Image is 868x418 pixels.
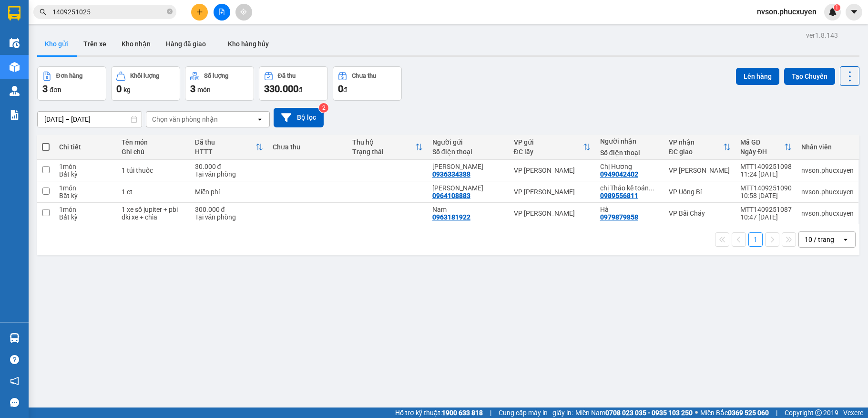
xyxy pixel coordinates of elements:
[600,206,659,213] div: Hà
[776,408,777,418] span: |
[319,103,328,113] sup: 2
[740,170,792,178] div: 11:24 [DATE]
[59,192,112,199] div: Bất kỳ
[605,409,693,417] strong: 0708 023 035 - 0935 103 250
[669,167,731,174] div: VP [PERSON_NAME]
[273,143,343,151] div: Chưa thu
[130,73,159,79] div: Khối lượng
[40,9,46,15] span: search
[190,135,268,160] th: Toggle SortBy
[343,86,347,94] span: đ
[195,163,263,170] div: 30.000 đ
[850,8,858,16] span: caret-down
[235,4,252,21] button: aim
[195,188,263,196] div: Miễn phí
[600,163,659,170] div: Chị Hương
[122,138,185,146] div: Tên món
[669,188,731,196] div: VP Uông Bí
[59,206,112,213] div: 1 món
[736,68,779,85] button: Lên hàng
[432,192,470,199] div: 0964108883
[333,66,402,101] button: Chưa thu0đ
[56,73,82,79] div: Đơn hàng
[10,398,19,407] span: message
[815,409,822,416] span: copyright
[575,408,693,418] span: Miền Nam
[190,83,195,94] span: 3
[749,6,824,18] span: nvson.phucxuyen
[514,167,591,174] div: VP [PERSON_NAME]
[59,170,112,178] div: Bất kỳ
[432,206,504,213] div: Nam
[352,138,415,146] div: Thu hộ
[59,163,112,170] div: 1 món
[728,409,769,417] strong: 0369 525 060
[669,209,731,217] div: VP Bãi Cháy
[196,9,203,15] span: plus
[116,83,122,94] span: 0
[240,9,247,15] span: aim
[59,143,112,151] div: Chi tiết
[195,213,263,221] div: Tại văn phòng
[123,86,131,94] span: kg
[600,137,659,145] div: Người nhận
[228,40,269,48] span: Kho hàng hủy
[669,148,723,156] div: ĐC giao
[195,170,263,178] div: Tại văn phòng
[264,83,298,94] span: 330.000
[8,6,20,21] img: logo-vxr
[600,170,638,178] div: 0949042402
[432,138,504,146] div: Người gửi
[828,8,837,16] img: icon-new-feature
[801,167,854,174] div: nvson.phucxuyen
[167,9,173,14] span: close-circle
[395,408,483,418] span: Hỗ trợ kỹ thuật:
[122,188,185,196] div: 1 ct
[158,32,214,55] button: Hàng đã giao
[37,66,106,101] button: Đơn hàng3đơn
[740,192,792,199] div: 10:58 [DATE]
[10,110,20,120] img: solution-icon
[122,148,185,156] div: Ghi chú
[834,4,840,11] sup: 1
[256,115,264,123] svg: open
[669,138,723,146] div: VP nhận
[806,30,838,41] div: ver 1.8.143
[259,66,328,101] button: Đã thu330.000đ
[195,206,263,213] div: 300.000 đ
[514,209,591,217] div: VP [PERSON_NAME]
[432,148,504,156] div: Số điện thoại
[600,213,638,221] div: 0979879858
[700,408,769,418] span: Miền Bắc
[740,213,792,221] div: 10:47 [DATE]
[38,112,142,127] input: Select a date range.
[122,167,185,174] div: 1 túi thuốc
[352,148,415,156] div: Trạng thái
[490,408,491,418] span: |
[835,4,838,11] span: 1
[600,149,659,157] div: Số điện thoại
[218,9,225,15] span: file-add
[842,236,849,243] svg: open
[274,108,324,127] button: Bộ lọc
[514,148,583,156] div: ĐC lấy
[114,32,158,55] button: Kho nhận
[10,355,19,364] span: question-circle
[432,213,470,221] div: 0963181922
[59,213,112,221] div: Bất kỳ
[740,138,784,146] div: Mã GD
[432,163,504,170] div: Anh Tiến
[509,135,595,160] th: Toggle SortBy
[801,188,854,196] div: nvson.phucxuyen
[801,143,854,151] div: Nhân viên
[195,148,255,156] div: HTTT
[10,62,20,72] img: warehouse-icon
[214,4,230,21] button: file-add
[42,83,48,94] span: 3
[191,4,208,21] button: plus
[204,73,228,79] div: Số lượng
[442,409,483,417] strong: 1900 633 818
[338,83,343,94] span: 0
[664,135,735,160] th: Toggle SortBy
[801,209,854,217] div: nvson.phucxuyen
